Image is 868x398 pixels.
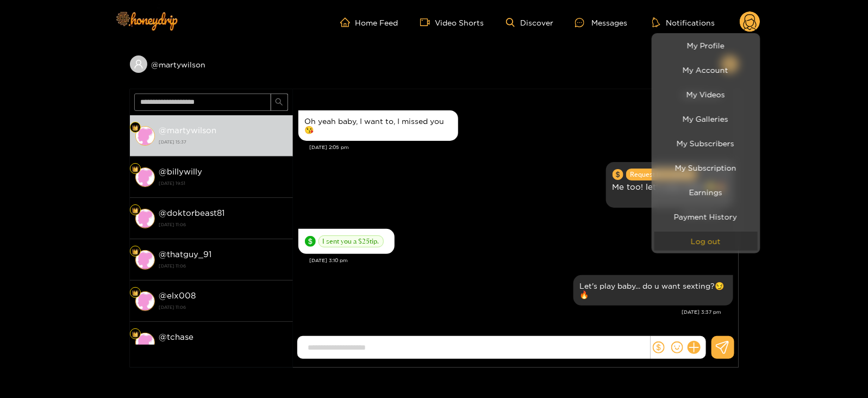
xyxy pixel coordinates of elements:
a: My Subscribers [654,134,758,153]
a: Earnings [654,183,758,202]
a: My Account [654,60,758,79]
a: My Videos [654,85,758,104]
a: My Subscription [654,158,758,177]
a: My Profile [654,36,758,55]
button: Log out [654,232,758,251]
a: Payment History [654,207,758,226]
a: My Galleries [654,109,758,128]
